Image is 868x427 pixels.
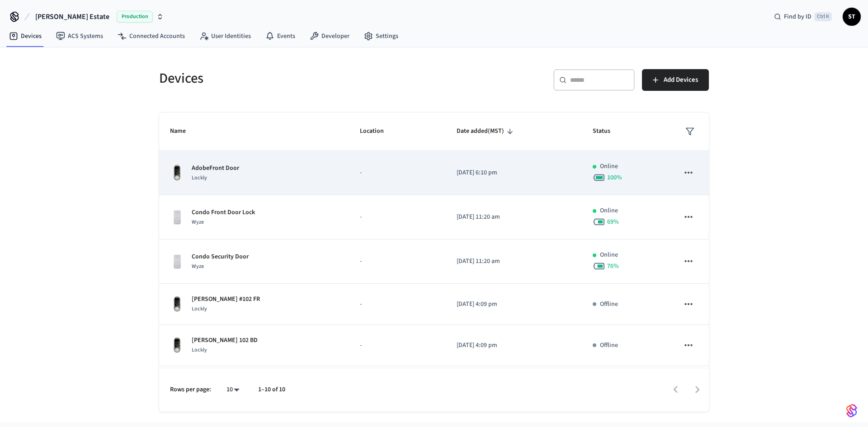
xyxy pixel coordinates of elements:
span: 69 % [607,217,619,226]
img: Wyze Lock [170,210,184,225]
img: Wyze Lock [170,254,184,269]
p: [DATE] 11:20 am [457,257,571,266]
span: Add Devices [664,74,698,86]
p: - [360,341,435,350]
a: User Identities [192,28,258,44]
span: ST [844,9,860,25]
span: Find by ID [784,12,811,21]
p: [DATE] 4:09 pm [457,300,571,309]
img: Lockly Vision Lock, Front [170,296,184,313]
a: Events [258,28,302,44]
p: Offline [600,300,618,309]
button: ST [843,8,861,26]
img: SeamLogoGradient.69752ec5.svg [846,404,857,418]
span: 100 % [607,173,622,182]
span: [PERSON_NAME] Estate [35,11,109,22]
p: 1–10 of 10 [258,385,285,394]
p: - [360,300,435,309]
span: Date added(MST) [457,124,516,138]
p: [DATE] 6:10 pm [457,168,571,178]
p: [DATE] 11:20 am [457,212,571,222]
img: Lockly Vision Lock, Front [170,164,184,181]
p: [PERSON_NAME] #102 FR [192,295,260,304]
button: Add Devices [642,69,709,91]
span: Status [593,124,622,138]
p: AdobeFront Door [192,164,239,173]
p: Online [600,206,618,216]
span: Lockly [192,305,207,313]
p: Condo Security Door [192,252,249,262]
p: Rows per page: [170,385,211,394]
span: 76 % [607,262,619,271]
a: Settings [357,28,406,44]
span: Wyze [192,218,204,226]
span: Wyze [192,263,204,270]
p: Condo Front Door Lock [192,208,255,217]
a: ACS Systems [49,28,110,44]
a: Connected Accounts [110,28,192,44]
p: Offline [600,341,618,350]
h5: Devices [159,69,429,88]
a: Devices [2,28,49,44]
div: Find by IDCtrl K [767,9,839,25]
a: Developer [302,28,357,44]
div: 10 [222,383,244,396]
p: Online [600,162,618,171]
p: [PERSON_NAME] 102 BD [192,336,258,345]
span: Location [360,124,396,138]
span: Ctrl K [814,12,832,21]
img: Lockly Vision Lock, Front [170,337,184,354]
span: Lockly [192,174,207,182]
span: Production [117,11,153,23]
p: [DATE] 4:09 pm [457,341,571,350]
span: Lockly [192,346,207,354]
p: - [360,168,435,178]
span: Name [170,124,198,138]
p: - [360,257,435,266]
p: Online [600,250,618,260]
p: - [360,212,435,222]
